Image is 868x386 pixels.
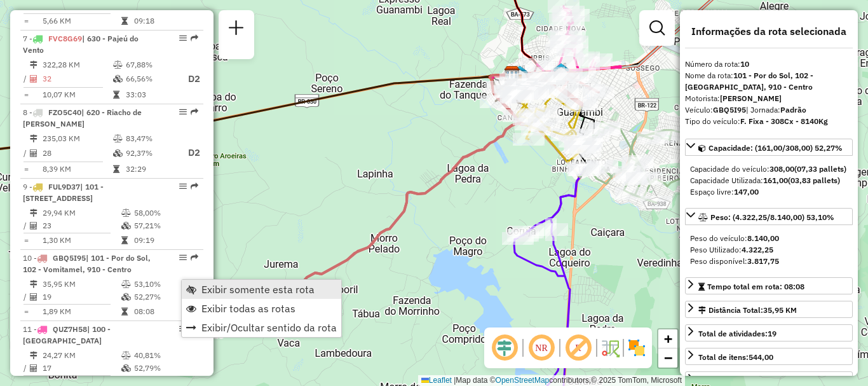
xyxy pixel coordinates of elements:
td: 40,81% [133,349,198,362]
span: Ocultar NR [526,333,557,363]
em: Rota exportada [191,108,198,116]
a: Distância Total:35,95 KM [685,301,853,318]
span: Exibir somente esta rota [201,284,315,294]
td: = [23,88,29,101]
td: = [23,163,29,176]
td: 09:18 [133,15,198,27]
p: D2 [177,146,200,160]
em: Rota exportada [191,254,198,261]
strong: 3.817,75 [747,256,779,266]
em: Rota exportada [191,183,198,190]
strong: 19 [768,329,776,338]
div: Distância Total: [698,305,797,316]
img: CDD Guanambi [504,65,520,82]
span: 35,95 KM [763,305,797,315]
span: 10 - [23,253,151,274]
span: FUL9D37 [48,182,80,191]
a: Zoom out [658,348,677,368]
a: Total de atividades:19 [685,324,853,341]
span: 9 - [23,182,104,203]
td: 17 [42,362,121,375]
td: 32:29 [125,163,176,176]
i: Distância Total [30,135,37,142]
strong: Padrão [780,105,806,114]
strong: 4.322,25 [742,245,773,254]
span: | 100 - [GEOGRAPHIC_DATA] [23,324,111,345]
strong: 147,00 [734,187,759,196]
td: 5,66 KM [42,15,121,27]
td: 52,27% [133,291,198,303]
i: Distância Total [30,61,37,69]
i: Total de Atividades [30,222,37,230]
span: Ocultar deslocamento [489,333,520,363]
span: | 101 - Por do Sol, 102 - Vomitamel, 910 - Centro [23,253,151,274]
span: | 101 - [STREET_ADDRESS] [23,182,104,203]
a: Tempo total em rota: 08:08 [685,277,853,294]
td: 1,30 KM [42,234,121,247]
i: % de utilização da cubagem [113,75,123,83]
div: Espaço livre: [690,186,848,198]
li: Exibir todas as rotas [182,299,341,318]
td: / [23,219,29,232]
li: Exibir somente esta rota [182,280,341,299]
strong: 10 [740,59,749,69]
a: Capacidade: (161,00/308,00) 52,27% [685,139,853,156]
td: 53,10% [133,278,198,291]
td: 09:19 [133,234,198,247]
i: Distância Total [30,209,37,217]
strong: GBQ5I95 [713,105,746,114]
td: 235,03 KM [42,132,112,145]
div: Capacidade do veículo: [690,163,848,175]
span: Exibir todas as rotas [201,303,295,314]
i: % de utilização do peso [113,61,123,69]
strong: 544,00 [749,352,773,362]
i: % de utilização do peso [113,135,123,142]
td: 66,56% [125,71,176,87]
img: Fluxo de ruas [600,338,620,358]
span: | Jornada: [746,105,806,114]
span: | 620 - Riacho de [PERSON_NAME] [23,107,142,128]
td: = [23,305,29,318]
td: 19 [42,291,121,303]
em: Rota exportada [191,34,198,42]
a: Exibir filtros [644,15,670,41]
i: Total de Atividades [30,364,37,372]
i: Total de Atividades [30,149,37,157]
td: / [23,145,29,161]
strong: [PERSON_NAME] [720,93,782,103]
em: Opções [179,254,187,261]
td: 58,00% [133,207,198,219]
div: Tipo do veículo: [685,116,853,127]
span: Capacidade: (161,00/308,00) 52,27% [709,143,843,153]
i: % de utilização do peso [121,280,131,288]
a: Leaflet [421,376,452,385]
td: 83,47% [125,132,176,145]
span: Total de atividades: [698,329,776,338]
p: D2 [177,72,200,86]
i: % de utilização da cubagem [121,222,131,230]
span: Tempo total em rota: 08:08 [707,282,804,291]
div: Peso Utilizado: [690,244,848,256]
span: Peso do veículo: [690,233,779,243]
td: = [23,234,29,247]
td: 24,27 KM [42,349,121,362]
span: Exibir/Ocultar sentido da rota [201,322,337,333]
i: Tempo total em rota [121,237,128,244]
span: − [664,350,672,366]
div: Peso: (4.322,25/8.140,00) 53,10% [685,228,853,272]
strong: (07,33 pallets) [794,164,846,174]
td: 1,89 KM [42,305,121,318]
td: 35,95 KM [42,278,121,291]
td: 10,07 KM [42,88,112,101]
img: Guanambi FAD [512,65,528,81]
span: FZO5C40 [48,107,81,117]
span: FVC8G69 [48,34,82,43]
div: Veículo: [685,104,853,116]
div: Nome da rota: [685,70,853,93]
td: 32 [42,71,112,87]
td: / [23,362,29,375]
td: 57,21% [133,219,198,232]
em: Opções [179,108,187,116]
td: 322,28 KM [42,59,112,71]
a: Total de itens:544,00 [685,348,853,365]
